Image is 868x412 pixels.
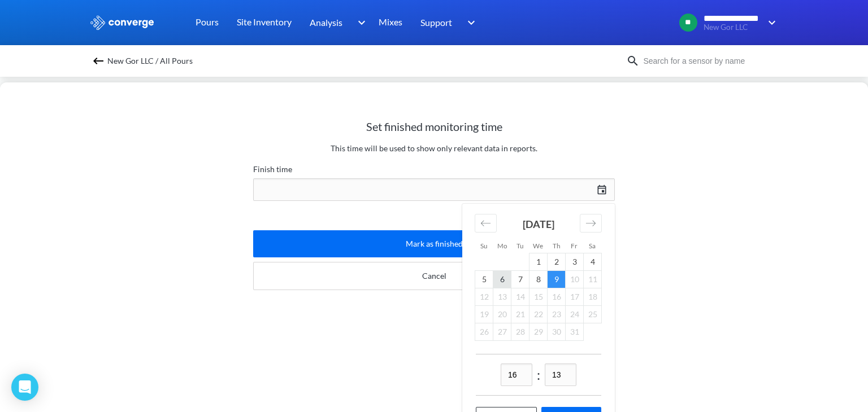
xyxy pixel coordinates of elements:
span: New Gor LLC / All Pours [107,53,193,69]
img: downArrow.svg [460,16,478,29]
td: Not available. Thursday, October 30, 2025 [548,323,566,341]
td: Not available. Monday, October 13, 2025 [493,288,511,306]
td: Thursday, October 2, 2025 [548,253,566,271]
small: We [533,242,543,249]
td: Saturday, October 4, 2025 [584,253,602,271]
td: Selected. Thursday, October 9, 2025 [548,271,566,288]
small: Fr [571,242,578,249]
td: Not available. Saturday, October 11, 2025 [584,271,602,288]
button: Mark as finished [253,230,615,257]
td: Wednesday, October 1, 2025 [530,253,548,271]
img: logo_ewhite.svg [89,15,155,30]
img: icon-search.svg [626,54,640,68]
td: Not available. Tuesday, October 21, 2025 [511,306,530,323]
td: Not available. Wednesday, October 15, 2025 [530,288,548,306]
td: Tuesday, October 7, 2025 [511,271,530,288]
td: Not available. Friday, October 31, 2025 [566,323,584,341]
span: New Gor LLC [704,23,761,32]
div: Move forward to switch to the next month. [580,214,602,233]
button: Cancel [253,262,615,290]
span: Support [420,15,452,29]
small: Tu [517,242,523,249]
td: Not available. Wednesday, October 29, 2025 [530,323,548,341]
h2: Set finished monitoring time [253,120,615,133]
small: Su [480,242,487,249]
input: Search for a sensor by name [640,55,776,67]
span: Analysis [310,15,342,29]
td: Not available. Thursday, October 23, 2025 [548,306,566,323]
td: Not available. Saturday, October 18, 2025 [584,288,602,306]
td: Not available. Sunday, October 12, 2025 [475,288,493,306]
td: Not available. Tuesday, October 14, 2025 [511,288,530,306]
strong: [DATE] [523,218,554,230]
td: Friday, October 3, 2025 [566,253,584,271]
label: Finish time [253,163,615,176]
span: : [537,364,540,385]
td: Not available. Friday, October 24, 2025 [566,306,584,323]
td: Not available. Sunday, October 26, 2025 [475,323,493,341]
td: Wednesday, October 8, 2025 [530,271,548,288]
img: downArrow.svg [350,16,368,29]
small: Mo [497,242,507,249]
td: Not available. Tuesday, October 28, 2025 [511,323,530,341]
div: Open Intercom Messenger [11,374,38,401]
td: Not available. Thursday, October 16, 2025 [548,288,566,306]
td: Not available. Sunday, October 19, 2025 [475,306,493,323]
img: downArrow.svg [761,16,779,29]
small: Th [553,242,560,249]
td: Not available. Friday, October 10, 2025 [566,271,584,288]
img: backspace.svg [92,54,105,68]
td: Not available. Friday, October 17, 2025 [566,288,584,306]
input: hh [501,363,532,386]
td: Monday, October 6, 2025 [493,271,511,288]
div: Move backward to switch to the previous month. [475,214,497,233]
td: Sunday, October 5, 2025 [475,271,493,288]
small: Sa [589,242,596,249]
td: Not available. Saturday, October 25, 2025 [584,306,602,323]
p: This time will be used to show only relevant data in reports. [253,142,615,155]
td: Not available. Monday, October 27, 2025 [493,323,511,341]
td: Not available. Wednesday, October 22, 2025 [530,306,548,323]
input: mm [545,363,576,386]
td: Not available. Monday, October 20, 2025 [493,306,511,323]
